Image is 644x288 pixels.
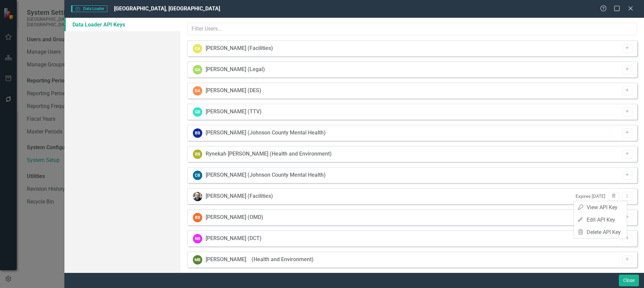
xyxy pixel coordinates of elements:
[193,255,202,265] div: MB
[193,65,202,74] div: GA
[206,150,332,158] div: Rynekah [PERSON_NAME] (Health and Environment)
[193,107,202,117] div: GB
[193,192,202,201] img: John Beaudoin
[206,192,273,200] div: [PERSON_NAME] (Facilities)
[193,234,202,243] div: NB
[187,23,637,35] input: Filter Users...
[64,18,180,31] a: Data Loader API Keys
[206,66,265,73] div: [PERSON_NAME] (Legal)
[206,45,273,52] div: [PERSON_NAME] (Facilities)
[193,213,202,222] div: BB
[193,44,202,53] div: CA
[206,87,261,95] div: [PERSON_NAME] (DES)
[574,201,627,214] a: View API Key
[114,5,220,12] span: [GEOGRAPHIC_DATA], [GEOGRAPHIC_DATA]
[576,193,605,199] small: Expires [DATE]
[574,214,627,226] a: Edit API Key
[206,108,262,116] div: [PERSON_NAME] (TTV)
[206,256,314,264] div: [PERSON_NAME] (Health and Environment)
[206,214,263,221] div: [PERSON_NAME] (OMD)
[619,275,639,286] button: Close
[206,129,326,137] div: [PERSON_NAME] (Johnson County Mental Health)
[71,5,107,12] span: Data Loader
[574,226,627,238] a: Delete API Key
[193,150,202,159] div: RB
[193,171,202,180] div: CB
[206,235,262,242] div: [PERSON_NAME] (DCT)
[206,171,326,179] div: [PERSON_NAME] (Johnson County Mental Health)
[193,128,202,138] div: BB
[193,86,202,96] div: DA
